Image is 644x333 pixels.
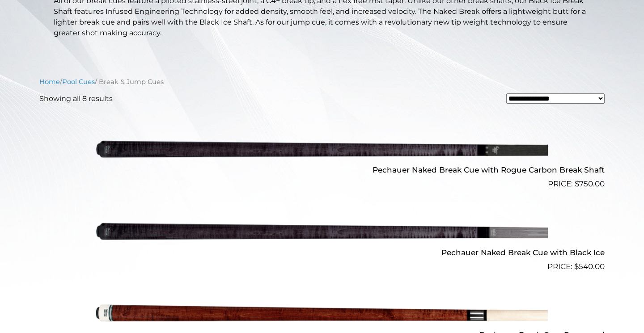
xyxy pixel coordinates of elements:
[62,78,95,86] a: Pool Cues
[574,262,605,271] bdi: 540.00
[506,93,605,104] select: Shop order
[39,162,605,178] h2: Pechauer Naked Break Cue with Rogue Carbon Break Shaft
[96,194,548,269] img: Pechauer Naked Break Cue with Black Ice
[96,111,548,186] img: Pechauer Naked Break Cue with Rogue Carbon Break Shaft
[574,262,579,271] span: $
[39,111,605,190] a: Pechauer Naked Break Cue with Rogue Carbon Break Shaft $750.00
[39,78,60,86] a: Home
[39,77,605,87] nav: Breadcrumb
[575,179,579,188] span: $
[39,93,113,104] p: Showing all 8 results
[575,179,605,188] bdi: 750.00
[39,194,605,272] a: Pechauer Naked Break Cue with Black Ice $540.00
[39,244,605,261] h2: Pechauer Naked Break Cue with Black Ice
